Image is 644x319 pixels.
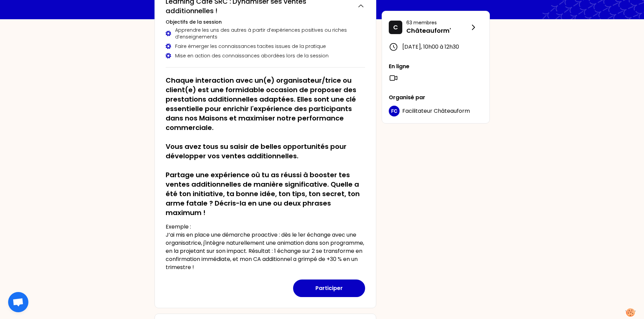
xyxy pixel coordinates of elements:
[166,43,365,50] div: Faire émerger les connaissances tacites issues de la pratique
[166,52,365,59] div: Mise en action des connaissances abordées lors de la session
[8,292,28,312] div: Aprire la chat
[393,23,398,32] p: C
[391,108,397,114] p: FC
[293,280,365,297] button: Participer
[406,26,469,35] p: Châteauform'
[389,62,483,71] p: En ligne
[166,76,365,217] h2: Chaque interaction avec un(e) organisateur/trice ou client(e) est une formidable occasion de prop...
[166,19,365,25] h3: Objectifs de la session
[406,19,469,26] p: 63 membres
[166,223,365,271] p: Exemple : J’ai mis en place une démarche proactive : dès le 1er échange avec une organisatrice, j...
[389,94,483,102] p: Organisé par
[166,27,365,40] div: Apprendre les uns des autres à partir d’expériences positives ou riches d’enseignements
[389,42,483,52] div: [DATE] , 10h00 à 12h30
[402,107,470,115] span: Facilitateur Châteauform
